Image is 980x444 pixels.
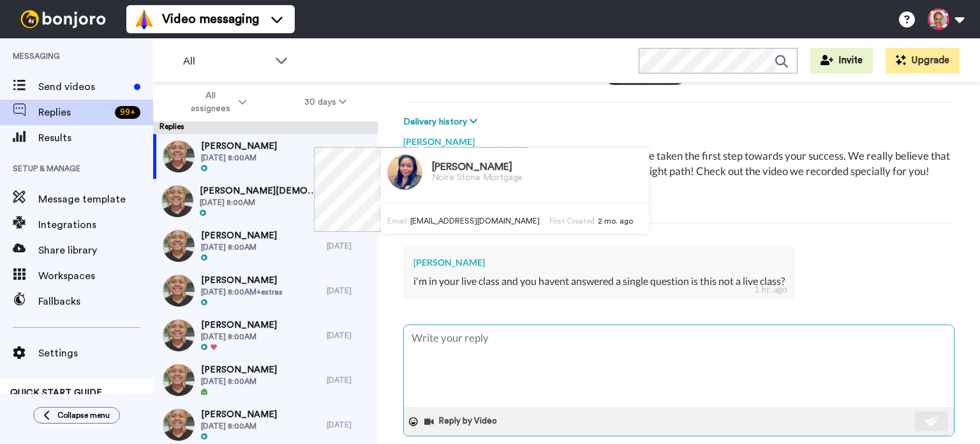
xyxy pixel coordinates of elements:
div: [PERSON_NAME] [403,129,954,148]
img: 40bc4636-fd4a-444b-8747-1deb21a68e81-thumb.jpg [163,230,195,262]
span: [PERSON_NAME][DEMOGRAPHIC_DATA] [200,185,320,197]
a: [PERSON_NAME][DATE] 8:00AM+extras[DATE] [153,268,378,313]
img: 84e8eb53-c5a3-43e7-8b0b-0181def41d86-thumb.jpg [161,185,193,217]
a: [PERSON_NAME][DATE] 8:00AM[DATE] [153,224,378,268]
img: Image of Jelana Bryant [387,155,422,190]
div: [PERSON_NAME] [413,256,785,269]
span: [EMAIL_ADDRESS][DOMAIN_NAME] [410,217,540,225]
div: [DATE] [327,420,371,430]
span: QUICK START GUIDE [10,388,102,397]
span: Message template [38,192,153,207]
a: [PERSON_NAME][DATE] 8:00AM[DATE] [153,358,378,402]
h3: [PERSON_NAME] [432,162,523,173]
img: ad1340cf-a660-455f-b3c1-ef00049306f6-thumb.jpg [163,319,195,351]
div: i'm in your live class and you havent answered a single question is this not a live class? [413,274,785,289]
span: Settings [38,346,153,361]
div: [DATE] [327,375,371,385]
img: 84f75f2f-ea57-4964-b256-e7532b881315-thumb.jpg [163,364,195,396]
img: eb25156e-8a16-4be7-a0fa-9f9be405d021-thumb.jpg [163,141,195,172]
span: [DATE] 8:00AM [201,421,277,431]
div: [DATE] [327,330,371,341]
button: Reply by Video [423,412,501,431]
span: Replies [38,105,110,120]
button: Delivery history [403,115,481,129]
span: Share library [38,243,153,258]
span: Workspaces [38,268,153,284]
span: Collapse menu [57,410,110,420]
a: [PERSON_NAME][DATE] 8:00AM[DATE] [153,313,378,358]
img: vm-color.svg [134,9,154,29]
a: [PERSON_NAME][DATE] 8:00AM1 hr. ago [153,134,378,179]
span: [DATE] 8:00AM [201,376,277,387]
div: Replies [153,121,378,134]
div: 1 hr. ago [754,283,787,296]
span: Fallbacks [38,294,153,309]
span: [PERSON_NAME] [201,319,277,332]
span: [PERSON_NAME] [201,229,277,242]
span: [DATE] 8:00AM [200,197,320,208]
span: [PERSON_NAME] [201,364,277,376]
button: Invite [810,48,873,73]
img: send-white.svg [925,417,939,427]
span: [DATE] 8:00AM+extras [201,287,283,297]
span: Email [387,217,407,225]
div: 1 hr. ago [411,197,947,210]
button: 30 days [276,91,376,114]
span: [PERSON_NAME] [201,408,277,421]
div: 99 + [115,106,140,119]
span: First Created [549,217,595,225]
button: Collapse menu [33,407,120,424]
span: Results [38,130,153,146]
a: [PERSON_NAME][DEMOGRAPHIC_DATA][DATE] 8:00AM[DATE] [153,179,378,224]
span: [PERSON_NAME] [201,140,277,153]
h5: Noire Stone Mortgage [432,173,523,183]
div: [DATE] [327,241,371,251]
span: All assignees [184,89,236,115]
img: 0aace5f9-28c2-44a1-885c-ee704e9629b6-thumb.jpg [163,409,195,441]
button: All assignees [156,84,276,120]
span: [DATE] 8:00AM [201,332,277,342]
span: Integrations [38,217,153,233]
div: [DATE] [327,286,371,296]
div: Hi [PERSON_NAME], we are so excited that you have taken the first step towards your success. We r... [410,148,951,194]
span: Video messaging [162,10,259,28]
img: bj-logo-header-white.svg [15,10,111,28]
span: [DATE] 8:00AM [201,242,277,252]
span: [PERSON_NAME] [201,274,283,287]
span: [DATE] 8:00AM [201,153,277,163]
span: All [183,54,269,69]
img: a902f1c5-ec9c-4f3a-96f3-02a75e19e46f-thumb.jpg [163,275,195,307]
span: 2 mo. ago [598,217,633,225]
button: Upgrade [886,48,960,73]
span: Send videos [38,79,129,95]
